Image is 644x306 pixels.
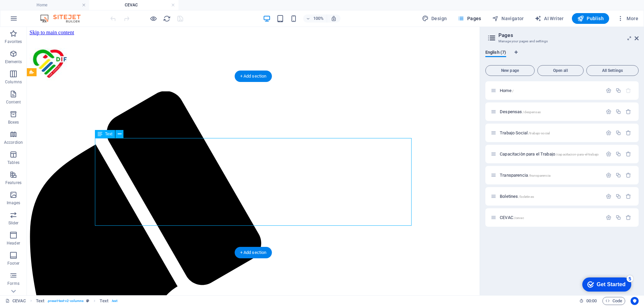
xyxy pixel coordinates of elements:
button: Open all [537,65,584,76]
p: Accordion [4,140,23,145]
span: : [591,298,592,303]
span: /boletines [519,195,534,199]
div: Settings [606,151,611,157]
span: Click to open page [500,173,550,178]
div: Trabajo Social/trabajo-social [498,131,602,135]
span: /cevac [514,216,524,220]
h2: Pages [498,32,639,38]
span: Design [422,15,447,22]
div: Remove [626,109,631,115]
button: AI Writer [532,13,567,24]
p: Favorites [5,39,22,44]
button: All Settings [586,65,639,76]
div: Settings [606,215,611,220]
span: AI Writer [535,15,564,22]
p: Elements [5,59,22,64]
span: Click to open page [500,130,550,135]
h3: Manage your pages and settings [498,38,625,44]
div: Remove [626,215,631,220]
button: More [614,13,641,24]
div: Settings [606,193,611,199]
nav: breadcrumb [36,297,118,305]
span: Click to open page [500,88,514,93]
h6: 100% [313,14,324,23]
h6: Session time [579,297,597,305]
span: Click to open page [500,215,524,220]
p: Forms [7,281,19,286]
button: 100% [303,14,327,23]
span: . text [111,297,117,305]
button: Click here to leave preview mode and continue editing [149,14,157,23]
a: Skip to main content [3,3,47,8]
div: The startpage cannot be deleted [626,88,631,93]
div: Transparencia/transparencia [498,173,602,177]
div: Duplicate [615,88,621,93]
i: This element is a customizable preset [86,299,89,303]
span: / [512,89,514,93]
span: /capacitacion-para-el-trabajo [556,152,599,156]
div: Despensas/despensas [498,110,602,114]
span: Pages [458,15,481,22]
span: . preset-text-v2-columns [47,297,84,305]
span: Click to open page [500,194,534,199]
div: Settings [606,130,611,136]
div: Remove [626,151,631,157]
button: Design [419,13,450,24]
div: Duplicate [615,172,621,178]
i: Reload page [163,15,171,23]
div: + Add section [235,247,272,258]
div: Get Started [20,7,49,13]
div: Duplicate [615,130,621,136]
button: Navigator [489,13,527,24]
div: Settings [606,109,611,115]
div: Duplicate [615,193,621,199]
button: reload [163,14,171,23]
h4: CEVAC [89,1,178,9]
div: 5 [50,1,56,8]
span: Publish [577,15,604,22]
div: Duplicate [615,109,621,115]
div: Get Started 5 items remaining, 0% complete [5,3,54,17]
span: /trabajo-social [528,131,550,135]
span: All Settings [589,69,636,73]
img: Editor Logo [39,14,89,23]
span: More [617,15,638,22]
p: Images [7,200,20,206]
div: Remove [626,172,631,178]
p: Boxes [8,120,19,125]
div: CEVAC/cevac [498,215,602,220]
span: Text [105,132,112,136]
span: New page [488,69,532,73]
i: On resize automatically adjust zoom level to fit chosen device. [331,15,337,21]
p: Header [7,241,20,246]
span: 00 00 [586,297,597,305]
div: Settings [606,172,611,178]
p: Tables [7,160,19,165]
span: /transparencia [529,174,550,177]
div: Language Tabs [485,50,639,62]
p: Columns [5,79,22,85]
button: Code [602,297,625,305]
div: Home/ [498,88,602,93]
span: Click to open page [500,109,541,114]
div: + Add section [235,71,272,82]
div: Remove [626,130,631,136]
p: Slider [8,220,19,226]
div: Duplicate [615,215,621,220]
a: Click to cancel selection. Double-click to open Pages [5,297,26,305]
button: Pages [455,13,484,24]
button: Publish [572,13,609,24]
div: Remove [626,193,631,199]
span: Navigator [492,15,524,22]
span: Open all [540,69,581,73]
p: Content [6,99,21,105]
span: /despensas [523,110,540,114]
span: Click to select. Double-click to edit [36,297,44,305]
button: New page [485,65,535,76]
div: Capacitaciòn para el Trabajo/capacitacion-para-el-trabajo [498,152,602,156]
span: English (7) [485,48,506,58]
div: Duplicate [615,151,621,157]
div: Design (Ctrl+Alt+Y) [419,13,450,24]
span: Code [605,297,622,305]
span: Click to open page [500,151,599,157]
